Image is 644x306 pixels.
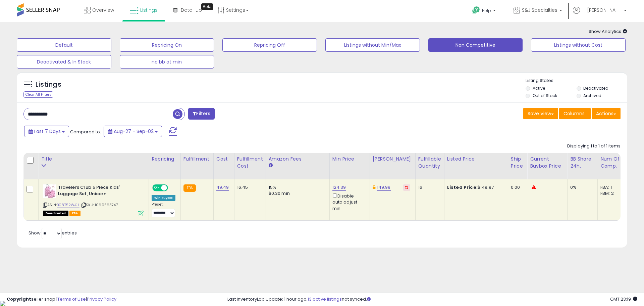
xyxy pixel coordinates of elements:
[567,143,621,149] div: Displaying 1 to 1 of 1 items
[7,296,116,303] div: seller snap | |
[43,184,56,198] img: 51uCGntcwuL._SL40_.jpg
[511,156,524,170] div: Ship Price
[447,184,478,190] b: Listed Price:
[58,184,140,199] b: Travelers Club 5 Piece Kids' Luggage Set, Unicorn
[7,296,31,302] strong: Copyright
[92,7,114,13] span: Overview
[526,78,627,84] p: Listing States:
[104,126,162,137] button: Aug-27 - Sep-02
[216,184,229,191] a: 49.49
[377,184,391,191] a: 149.99
[227,296,637,303] div: Last InventoryLab Update: 1 hour ago, not synced.
[23,91,53,98] div: Clear All Filters
[41,156,146,163] div: Title
[140,7,158,13] span: Listings
[332,184,346,191] a: 124.39
[511,184,522,190] div: 0.00
[472,6,480,14] i: Get Help
[237,184,261,190] div: 16.45
[36,80,61,89] h5: Listings
[570,156,595,170] div: BB Share 24h.
[467,1,502,22] a: Help
[573,7,627,22] a: Hi [PERSON_NAME]
[43,184,144,216] div: ASIN:
[570,184,592,190] div: 0%
[152,202,175,217] div: Preset:
[216,156,231,163] div: Cost
[269,156,327,163] div: Amazon Fees
[43,211,68,216] span: All listings that are unavailable for purchase on Amazon for any reason other than out-of-stock
[583,85,608,91] label: Deactivated
[332,156,367,163] div: Min Price
[24,126,69,137] button: Last 7 Days
[600,156,625,170] div: Num of Comp.
[531,38,626,52] button: Listings without Cost
[120,55,214,69] button: no bb at min
[167,185,178,191] span: OFF
[600,190,623,196] div: FBM: 2
[559,108,591,119] button: Columns
[269,190,324,196] div: $0.30 min
[530,156,565,170] div: Current Buybox Price
[17,38,111,52] button: Default
[533,85,545,91] label: Active
[70,129,101,135] span: Compared to:
[447,184,503,190] div: $149.97
[522,7,557,13] span: S&J Specialties
[583,93,601,98] label: Archived
[428,38,523,52] button: Non Competitive
[153,185,161,191] span: ON
[120,38,214,52] button: Repricing On
[610,296,637,302] span: 2025-09-10 23:19 GMT
[308,296,342,302] a: 13 active listings
[152,195,175,201] div: Win BuyBox
[600,184,623,190] div: FBA: 1
[533,93,557,98] label: Out of Stock
[80,202,118,208] span: | SKU: 1069563747
[589,28,627,35] span: Show Analytics
[69,211,81,216] span: FBA
[523,108,558,119] button: Save View
[269,184,324,190] div: 15%
[373,156,413,163] div: [PERSON_NAME]
[482,8,491,13] span: Help
[592,108,621,119] button: Actions
[34,128,61,135] span: Last 7 Days
[582,7,622,13] span: Hi [PERSON_NAME]
[181,7,202,13] span: DataHub
[418,156,441,170] div: Fulfillable Quantity
[183,156,211,163] div: Fulfillment
[237,156,263,170] div: Fulfillment Cost
[418,184,439,190] div: 16
[114,128,154,135] span: Aug-27 - Sep-02
[57,296,86,302] a: Terms of Use
[152,156,178,163] div: Repricing
[188,108,214,120] button: Filters
[332,192,365,212] div: Disable auto adjust min
[57,202,79,208] a: B08T52W41L
[325,38,420,52] button: Listings without Min/Max
[447,156,505,163] div: Listed Price
[29,230,77,236] span: Show: entries
[563,110,585,117] span: Columns
[183,184,196,192] small: FBA
[201,3,213,10] div: Tooltip anchor
[222,38,317,52] button: Repricing Off
[269,163,273,169] small: Amazon Fees.
[87,296,116,302] a: Privacy Policy
[17,55,111,69] button: Deactivated & In Stock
